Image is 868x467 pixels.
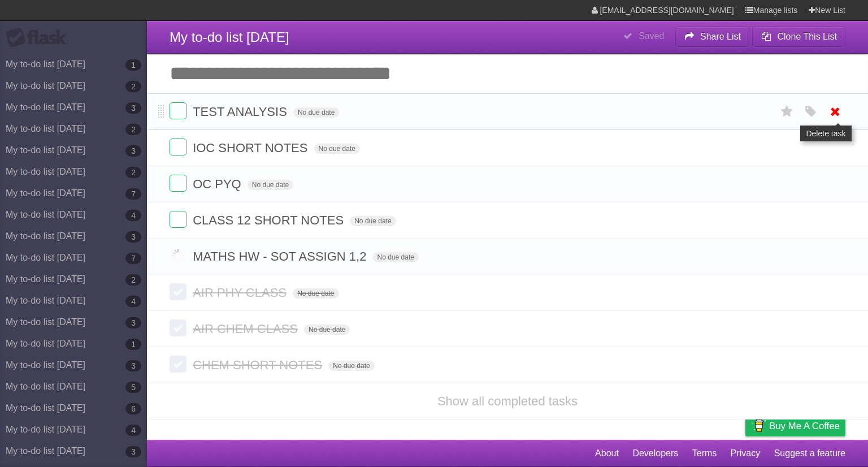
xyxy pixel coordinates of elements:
[170,102,186,119] label: Done
[745,416,845,436] a: Buy me a coffee
[125,403,141,414] b: 6
[769,416,840,436] span: Buy me a coffee
[170,319,186,336] label: Done
[248,180,293,190] span: No due date
[170,29,289,45] span: My to-do list [DATE]
[639,31,664,41] b: Saved
[193,286,289,300] span: AIR PHY CLASS
[437,394,578,408] a: Show all completed tasks
[125,296,141,307] b: 4
[675,27,750,47] button: Share List
[373,252,419,262] span: No due date
[170,356,186,373] label: Done
[595,443,619,464] a: About
[774,443,845,464] a: Suggest a feature
[314,144,360,154] span: No due date
[125,210,141,221] b: 4
[170,283,186,300] label: Done
[304,325,350,335] span: No due date
[125,81,141,92] b: 2
[125,339,141,350] b: 1
[193,105,290,119] span: TEST ANALYSIS
[700,32,741,41] b: Share List
[170,175,186,192] label: Done
[125,231,141,243] b: 3
[125,188,141,200] b: 7
[170,139,186,155] label: Done
[125,59,141,71] b: 1
[293,288,338,299] span: No due date
[125,124,141,135] b: 2
[731,443,760,464] a: Privacy
[170,247,186,264] label: Done
[125,360,141,371] b: 3
[632,443,678,464] a: Developers
[752,27,845,47] button: Clone This List
[125,167,141,178] b: 2
[692,443,717,464] a: Terms
[777,32,837,41] b: Clone This List
[125,274,141,286] b: 2
[193,177,244,191] span: OC PYQ
[193,322,301,336] span: AIR CHEM CLASS
[6,28,73,48] div: Flask
[125,145,141,157] b: 3
[125,382,141,393] b: 5
[193,213,346,227] span: CLASS 12 SHORT NOTES
[751,416,766,435] img: Buy me a coffee
[125,317,141,328] b: 3
[193,141,310,155] span: IOC SHORT NOTES
[193,249,369,263] span: MATHS HW - SOT ASSIGN 1,2
[125,102,141,114] b: 3
[170,211,186,228] label: Done
[125,425,141,436] b: 4
[293,107,339,118] span: No due date
[125,446,141,457] b: 3
[193,358,325,372] span: CHEM SHORT NOTES
[125,253,141,264] b: 7
[350,216,396,226] span: No due date
[328,361,374,371] span: No due date
[776,102,798,121] label: Star task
